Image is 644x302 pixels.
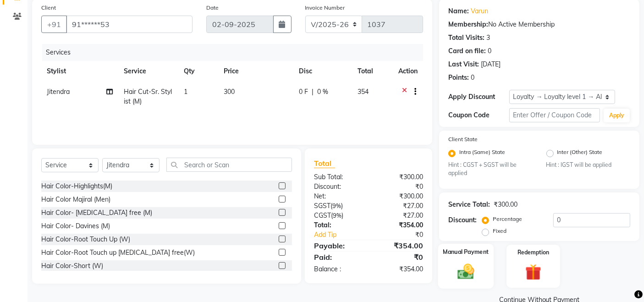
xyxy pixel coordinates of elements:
[379,230,430,240] div: ₹0
[369,220,430,230] div: ₹354.00
[307,240,369,251] div: Payable:
[448,20,630,29] div: No Active Membership
[307,252,369,263] div: Paid:
[369,182,430,192] div: ₹0
[448,92,509,102] div: Apply Discount
[493,227,506,235] label: Fixed
[314,211,331,220] span: CGST
[218,61,293,82] th: Price
[307,264,369,274] div: Balance :
[307,192,369,201] div: Net:
[509,108,600,122] input: Enter Offer / Coupon Code
[604,109,630,122] button: Apply
[369,211,430,220] div: ₹27.00
[369,201,430,211] div: ₹27.00
[517,248,549,257] label: Redemption
[448,110,509,120] div: Coupon Code
[459,148,505,159] label: Intra (Same) State
[358,88,369,96] span: 354
[546,161,630,169] small: Hint : IGST will be applied
[206,4,219,12] label: Date
[41,195,110,204] div: Hair Color Majiral (Men)
[494,200,517,209] div: ₹300.00
[307,220,369,230] div: Total:
[448,60,479,69] div: Last Visit:
[41,248,195,258] div: Hair Color-Root Touch up [MEDICAL_DATA] free(W)
[307,211,369,220] div: ( )
[41,208,152,218] div: Hair Color- [MEDICAL_DATA] free (M)
[312,87,314,97] span: |
[184,88,187,96] span: 1
[369,264,430,274] div: ₹354.00
[178,61,218,82] th: Qty
[118,61,178,82] th: Service
[307,230,379,240] a: Add Tip
[557,148,603,159] label: Inter (Other) State
[471,6,488,16] a: Varun
[493,215,522,223] label: Percentage
[47,88,70,96] span: Jitendra
[305,4,345,12] label: Invoice Number
[42,44,430,61] div: Services
[471,73,474,82] div: 0
[520,262,546,282] img: _gift.svg
[352,61,393,82] th: Total
[332,202,341,209] span: 9%
[448,200,490,209] div: Service Total:
[448,161,532,178] small: Hint : CGST + SGST will be applied
[452,262,480,281] img: _cash.svg
[66,16,193,33] input: Search by Name/Mobile/Email/Code
[314,202,330,210] span: SGST
[448,33,484,43] div: Total Visits:
[299,87,308,97] span: 0 F
[448,46,486,56] div: Card on file:
[488,46,491,56] div: 0
[41,261,103,271] div: Hair Color-Short (W)
[369,252,430,263] div: ₹0
[124,88,172,105] span: Hair Cut-Sr. Stylist (M)
[317,87,328,97] span: 0 %
[481,60,501,69] div: [DATE]
[369,172,430,182] div: ₹300.00
[41,16,67,33] button: +91
[293,61,352,82] th: Disc
[307,182,369,192] div: Discount:
[166,158,292,172] input: Search or Scan
[41,235,130,244] div: Hair Color-Root Touch Up (W)
[41,181,112,191] div: Hair Color-Highlights(M)
[307,201,369,211] div: ( )
[448,215,477,225] div: Discount:
[369,240,430,251] div: ₹354.00
[369,192,430,201] div: ₹300.00
[314,159,335,168] span: Total
[443,248,489,257] label: Manual Payment
[393,61,423,82] th: Action
[448,73,469,82] div: Points:
[41,61,118,82] th: Stylist
[224,88,235,96] span: 300
[41,4,56,12] label: Client
[486,33,490,43] div: 3
[448,20,488,29] div: Membership:
[307,172,369,182] div: Sub Total:
[448,135,478,143] label: Client State
[41,221,110,231] div: Hair Color- Davines (M)
[448,6,469,16] div: Name:
[333,212,341,219] span: 9%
